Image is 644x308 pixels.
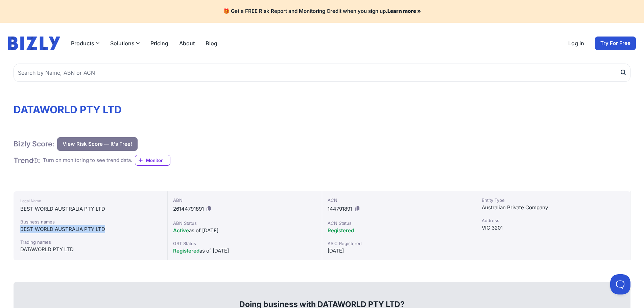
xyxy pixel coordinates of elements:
[173,227,189,234] span: Active
[43,157,132,164] div: Turn on monitoring to see trend data.
[482,224,625,232] div: VIC 3201
[173,206,204,212] span: 26144791891
[206,39,217,47] a: Blog
[20,205,161,213] div: BEST WORLD AUSTRALIA PTY LTD
[20,197,161,205] div: Legal Name
[328,227,354,234] span: Registered
[610,274,630,294] iframe: Toggle Customer Support
[20,245,161,254] div: DATAWORLD PTY LTD
[20,218,161,225] div: Business names
[173,247,316,255] div: as of [DATE]
[14,139,54,148] h1: Bizly Score:
[150,39,168,47] a: Pricing
[179,39,195,47] a: About
[20,239,161,245] div: Trading names
[173,227,316,235] div: as of [DATE]
[482,217,625,224] div: Address
[57,137,138,151] button: View Risk Score — It's Free!
[328,247,471,255] div: [DATE]
[482,197,625,204] div: Entity Type
[595,37,636,50] a: Try For Free
[328,206,352,212] span: 144791891
[20,225,161,233] div: BEST WORLD AUSTRALIA PTY LTD
[328,220,471,227] div: ACN Status
[14,156,40,165] h1: Trend :
[110,39,140,47] button: Solutions
[173,247,199,254] span: Registered
[8,8,636,15] h4: 🎁 Get a FREE Risk Report and Monitoring Credit when you sign up.
[173,197,316,204] div: ABN
[387,8,421,14] a: Learn more »
[14,103,630,116] h1: DATAWORLD PTY LTD
[173,220,316,227] div: ABN Status
[71,39,99,47] button: Products
[328,240,471,247] div: ASIC Registered
[568,39,584,47] a: Log in
[146,157,170,164] span: Monitor
[482,204,625,212] div: Australian Private Company
[135,155,170,166] a: Monitor
[328,197,471,204] div: ACN
[173,240,316,247] div: GST Status
[14,64,630,82] input: Search by Name, ABN or ACN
